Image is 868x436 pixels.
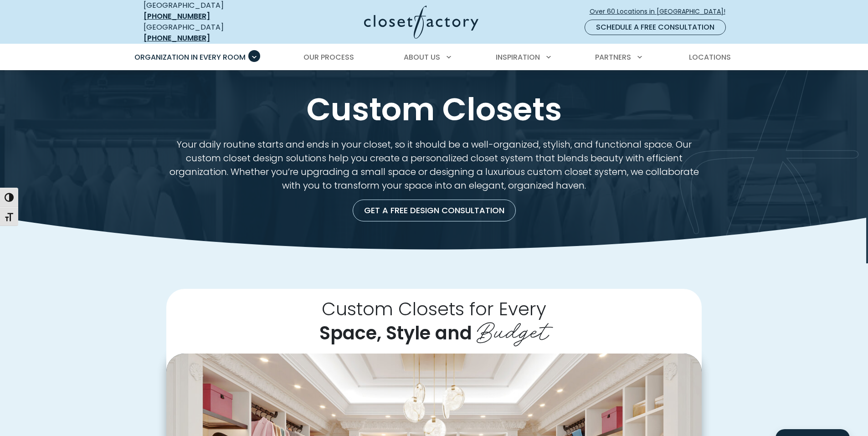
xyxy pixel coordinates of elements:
[585,20,726,35] a: Schedule a Free Consultation
[353,200,516,221] a: Get a Free Design Consultation
[144,22,276,44] div: [GEOGRAPHIC_DATA]
[595,52,631,62] span: Partners
[319,320,472,346] span: Space, Style and
[134,52,246,62] span: Organization in Every Room
[303,52,354,62] span: Our Process
[144,11,210,21] a: [PHONE_NUMBER]
[128,45,740,70] nav: Primary Menu
[589,4,733,20] a: Over 60 Locations in [GEOGRAPHIC_DATA]!
[144,33,210,43] a: [PHONE_NUMBER]
[477,311,549,347] span: Budget
[166,138,702,192] p: Your daily routine starts and ends in your closet, so it should be a well-organized, stylish, and...
[142,92,727,127] h1: Custom Closets
[322,296,546,322] span: Custom Closets for Every
[404,52,440,62] span: About Us
[689,52,731,62] span: Locations
[496,52,540,62] span: Inspiration
[364,5,478,39] img: Closet Factory Logo
[590,7,733,16] span: Over 60 Locations in [GEOGRAPHIC_DATA]!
